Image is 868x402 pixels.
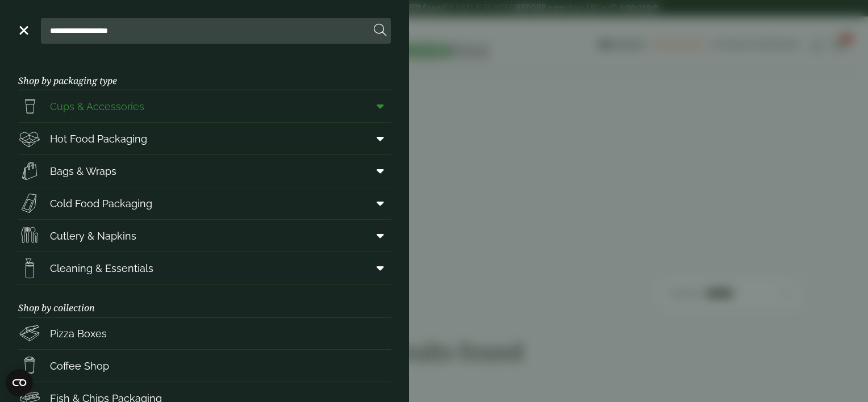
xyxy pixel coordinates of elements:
[50,358,109,374] span: Coffee Shop
[18,220,391,252] a: Cutlery & Napkins
[6,369,33,396] button: Open CMP widget
[50,261,153,276] span: Cleaning & Essentials
[18,90,391,122] a: Cups & Accessories
[50,99,144,114] span: Cups & Accessories
[50,326,107,341] span: Pizza Boxes
[18,123,391,154] a: Hot Food Packaging
[18,350,391,382] a: Coffee Shop
[18,187,391,219] a: Cold Food Packaging
[18,192,41,215] img: Sandwich_box.svg
[50,196,152,211] span: Cold Food Packaging
[50,228,136,244] span: Cutlery & Napkins
[18,322,41,345] img: Pizza_boxes.svg
[18,127,41,150] img: Deli_box.svg
[18,155,391,187] a: Bags & Wraps
[18,95,41,118] img: PintNhalf_cup.svg
[18,57,391,90] h3: Shop by packaging type
[18,252,391,284] a: Cleaning & Essentials
[18,257,41,279] img: open-wipe.svg
[18,284,391,317] h3: Shop by collection
[18,224,41,247] img: Cutlery.svg
[18,160,41,182] img: Paper_carriers.svg
[50,164,116,179] span: Bags & Wraps
[50,131,147,146] span: Hot Food Packaging
[18,317,391,349] a: Pizza Boxes
[18,354,41,377] img: HotDrink_paperCup.svg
